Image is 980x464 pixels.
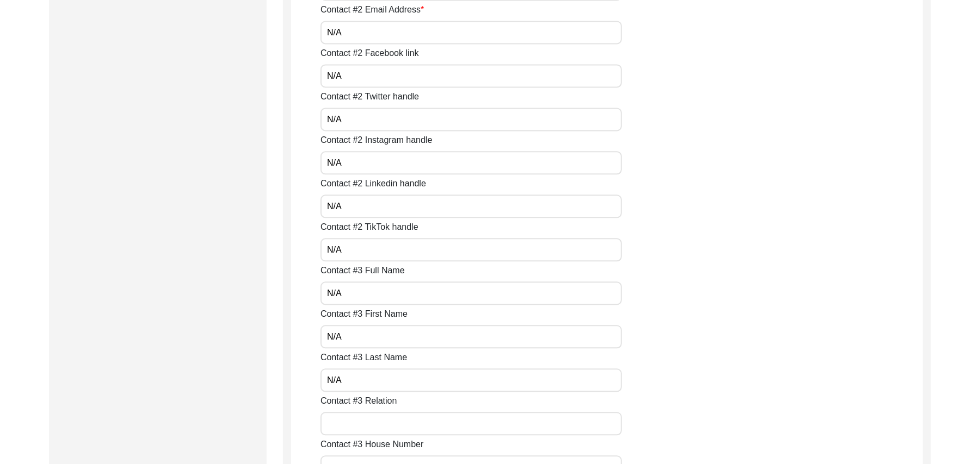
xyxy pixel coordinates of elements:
[320,308,408,321] label: Contact #3 First Name
[320,47,419,60] label: Contact #2 Facebook link
[320,394,397,407] label: Contact #3 Relation
[320,438,423,451] label: Contact #3 House Number
[320,177,426,190] label: Contact #2 Linkedin handle
[320,134,432,147] label: Contact #2 Instagram handle
[320,264,405,277] label: Contact #3 Full Name
[320,90,419,103] label: Contact #2 Twitter handle
[320,351,407,364] label: Contact #3 Last Name
[320,221,418,234] label: Contact #2 TikTok handle
[320,3,424,16] label: Contact #2 Email Address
